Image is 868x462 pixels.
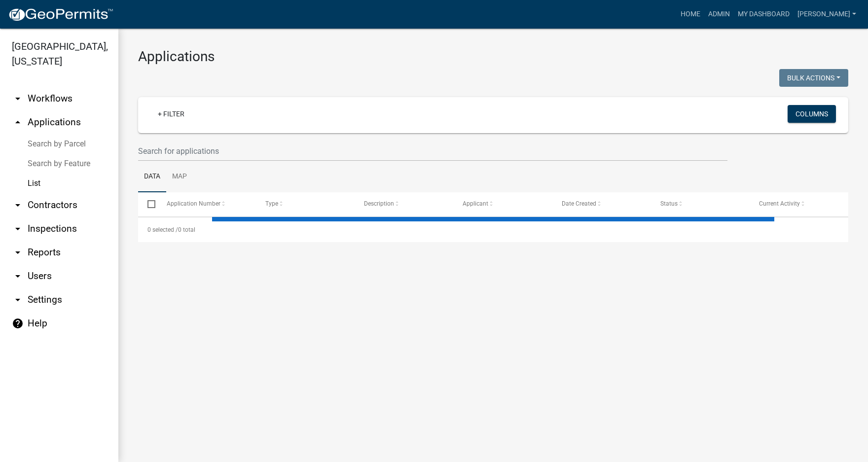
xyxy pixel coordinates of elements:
i: arrow_drop_down [12,199,24,211]
span: 0 selected / [147,226,178,233]
span: Status [660,200,678,207]
a: [PERSON_NAME] [794,5,860,24]
a: Map [166,161,193,193]
a: My Dashboard [734,5,794,24]
input: Search for applications [138,141,727,161]
datatable-header-cell: Date Created [552,192,651,216]
i: arrow_drop_down [12,247,24,258]
a: Admin [704,5,734,24]
i: arrow_drop_down [12,93,24,105]
span: Application Number [167,200,220,207]
datatable-header-cell: Status [651,192,750,216]
i: arrow_drop_down [12,223,24,235]
span: Applicant [463,200,488,207]
a: Data [138,161,166,193]
div: 0 total [138,217,848,242]
datatable-header-cell: Description [355,192,453,216]
span: Description [364,200,394,207]
i: arrow_drop_down [12,294,24,306]
a: Home [677,5,704,24]
span: Date Created [562,200,596,207]
i: arrow_drop_down [12,270,24,282]
span: Current Activity [759,200,800,207]
a: + Filter [150,105,192,123]
h3: Applications [138,48,848,65]
span: Type [265,200,278,207]
datatable-header-cell: Select [138,192,157,216]
button: Bulk Actions [779,69,848,87]
datatable-header-cell: Application Number [157,192,255,216]
i: help [12,318,24,329]
i: arrow_drop_up [12,116,24,128]
datatable-header-cell: Type [256,192,355,216]
button: Columns [788,105,836,123]
datatable-header-cell: Applicant [453,192,552,216]
datatable-header-cell: Current Activity [750,192,848,216]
